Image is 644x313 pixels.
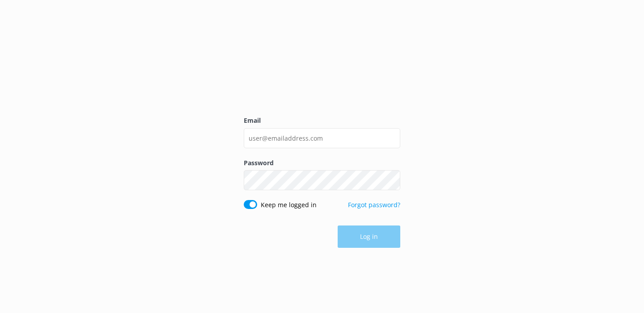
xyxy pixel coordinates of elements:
[261,200,317,210] label: Keep me logged in
[244,158,400,168] label: Password
[382,171,400,189] button: Show password
[244,128,400,148] input: user@emailaddress.com
[244,116,400,125] label: Email
[348,200,400,209] a: Forgot password?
